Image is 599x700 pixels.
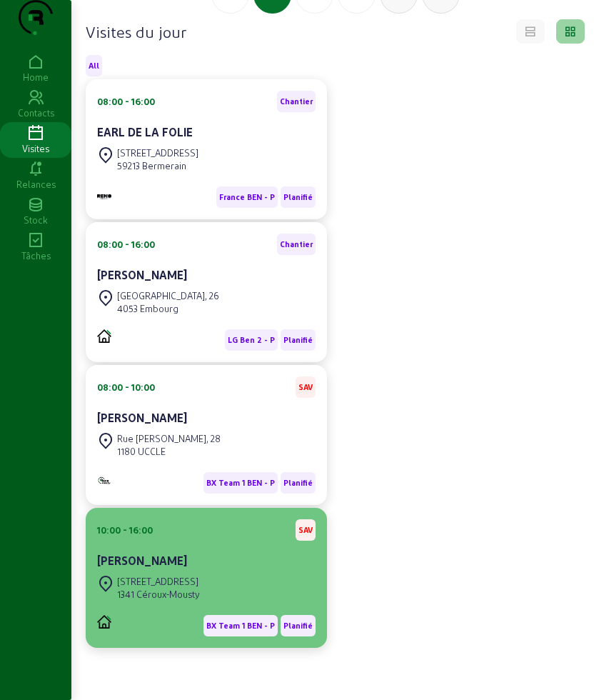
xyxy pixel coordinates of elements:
div: 1180 UCCLE [117,445,221,458]
div: [GEOGRAPHIC_DATA], 26 [117,289,219,302]
span: All [89,61,99,71]
cam-card-title: EARL DE LA FOLIE [97,125,193,139]
span: Planifié [283,478,313,488]
div: 1341 Céroux-Mousty [117,588,200,601]
span: SAV [298,382,313,392]
span: SAV [298,525,313,535]
cam-card-title: [PERSON_NAME] [97,554,187,567]
span: France BEN - P [219,192,275,202]
div: 08:00 - 16:00 [97,95,155,108]
span: Chantier [280,239,313,249]
h4: Visites du jour [86,21,186,41]
img: PVELEC [97,329,111,343]
div: Rue [PERSON_NAME], 28 [117,432,221,445]
img: Monitoring et Maintenance [97,476,111,485]
div: [STREET_ADDRESS] [117,575,200,588]
span: Planifié [283,621,313,631]
div: 08:00 - 10:00 [97,381,155,394]
cam-card-title: [PERSON_NAME] [97,411,187,424]
img: PVELEC [97,615,111,629]
span: Planifié [283,335,313,345]
div: 10:00 - 16:00 [97,524,153,536]
img: B2B - PVELEC [97,194,111,199]
div: [STREET_ADDRESS] [117,146,198,159]
cam-card-title: [PERSON_NAME] [97,268,187,281]
div: 4053 Embourg [117,302,219,315]
div: 59213 Bermerain [117,159,198,172]
span: BX Team 1 BEN - P [206,621,275,631]
span: Chantier [280,96,313,106]
div: 08:00 - 16:00 [97,238,155,251]
span: BX Team 1 BEN - P [206,478,275,488]
span: Planifié [283,192,313,202]
span: LG Ben 2 - P [228,335,275,345]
